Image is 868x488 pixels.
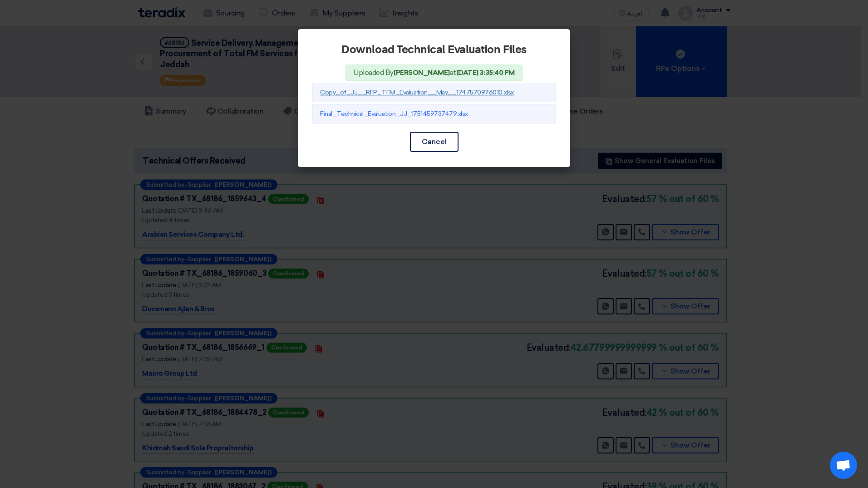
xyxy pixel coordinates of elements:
[830,452,857,479] a: Open chat
[410,132,459,152] button: Cancel
[345,65,522,81] span: Uploaded By at
[320,110,468,118] a: Final_Technical_Evaluation_JJ_1751459737479.xlsx
[456,69,515,77] b: [DATE] 3:35:40 PM
[394,69,450,77] b: [PERSON_NAME]
[320,89,514,96] a: Copy_of_JJ__RFP_TFM_Evaluation__May__1747570976010.xlsx
[312,44,556,56] h2: Download Technical Evaluation Files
